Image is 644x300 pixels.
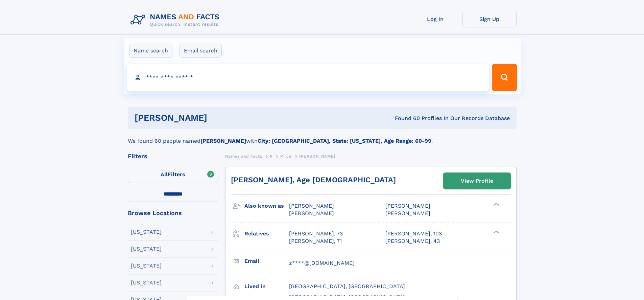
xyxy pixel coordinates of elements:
[161,171,168,178] span: All
[289,203,334,209] span: [PERSON_NAME]
[135,114,301,122] h1: [PERSON_NAME]
[128,210,218,216] div: Browse Locations
[280,154,291,159] span: Price
[244,255,289,267] h3: Email
[385,203,430,209] span: [PERSON_NAME]
[270,152,273,160] a: P
[385,237,440,245] a: [PERSON_NAME], 43
[289,237,342,245] a: [PERSON_NAME], 71
[462,11,517,27] a: Sign Up
[492,202,500,207] div: ❯
[289,283,405,290] span: [GEOGRAPHIC_DATA], [GEOGRAPHIC_DATA]
[244,228,289,239] h3: Relatives
[289,210,334,216] span: [PERSON_NAME]
[131,229,162,235] div: [US_STATE]
[289,230,343,237] a: [PERSON_NAME], 73
[244,200,289,212] h3: Also known as
[180,44,222,58] label: Email search
[492,64,517,91] button: Search Button
[461,173,493,189] div: View Profile
[128,11,225,29] img: Logo Names and Facts
[385,210,430,216] span: [PERSON_NAME]
[492,230,500,234] div: ❯
[128,129,517,145] div: We found 60 people named with .
[444,173,510,189] a: View Profile
[244,281,289,292] h3: Lived in
[231,176,396,184] a: [PERSON_NAME], Age [DEMOGRAPHIC_DATA]
[385,230,442,237] a: [PERSON_NAME], 103
[408,11,462,27] a: Log In
[225,152,262,160] a: Names and Facts
[131,246,162,252] div: [US_STATE]
[299,154,335,159] span: [PERSON_NAME]
[280,152,291,160] a: Price
[128,153,218,159] div: Filters
[131,263,162,269] div: [US_STATE]
[129,44,172,58] label: Name search
[127,64,489,91] input: search input
[128,167,218,183] label: Filters
[200,138,246,144] b: [PERSON_NAME]
[301,115,510,122] div: Found 60 Profiles In Our Records Database
[270,154,273,159] span: P
[258,138,431,144] b: City: [GEOGRAPHIC_DATA], State: [US_STATE], Age Range: 60-99
[131,280,162,285] div: [US_STATE]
